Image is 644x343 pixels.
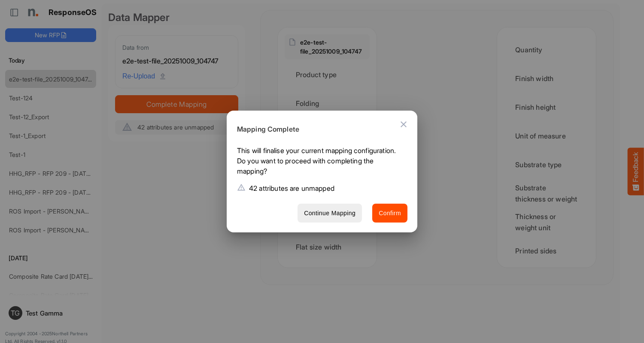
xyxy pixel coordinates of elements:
[379,208,401,219] span: Confirm
[249,183,334,193] p: 42 attributes are unmapped
[372,204,407,223] button: Confirm
[237,145,401,180] p: This will finalise your current mapping configuration. Do you want to proceed with completing the...
[393,114,414,135] button: Close dialog
[304,208,355,219] span: Continue Mapping
[298,204,362,223] button: Continue Mapping
[237,124,401,135] h6: Mapping Complete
